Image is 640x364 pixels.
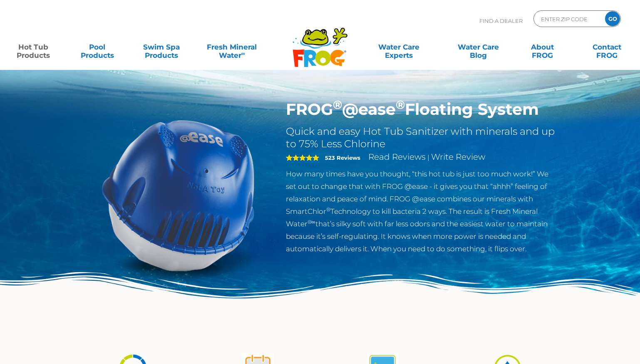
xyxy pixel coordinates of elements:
a: Swim SpaProducts [136,39,186,55]
sup: ∞ [241,50,245,57]
sup: ® [396,97,405,112]
sup: ® [333,97,342,112]
h1: FROG @ease Floating System [286,100,558,119]
span: | [427,154,429,161]
a: AboutFROG [518,39,568,55]
p: How many times have you thought, “this hot tub is just too much work!” We set out to change that ... [286,168,558,255]
a: Write Review [431,152,485,162]
input: GO [605,11,620,26]
img: hot-tub-product-atease-system.png [83,100,273,290]
a: Read Reviews [368,152,426,162]
a: PoolProducts [72,39,122,55]
strong: 523 Reviews [325,154,360,161]
a: ContactFROG [582,39,632,55]
p: Find A Dealer [479,10,523,31]
sup: ®∞ [308,219,315,225]
a: Fresh MineralWater∞ [201,39,263,55]
a: Water CareBlog [454,39,504,55]
img: Frog Products Logo [288,17,352,67]
h2: Quick and easy Hot Tub Sanitizer with minerals and up to 75% Less Chlorine [286,125,558,150]
span: 5 [286,154,319,161]
a: Hot TubProducts [8,39,58,55]
sup: ® [326,206,330,213]
a: Water CareExperts [358,39,439,55]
